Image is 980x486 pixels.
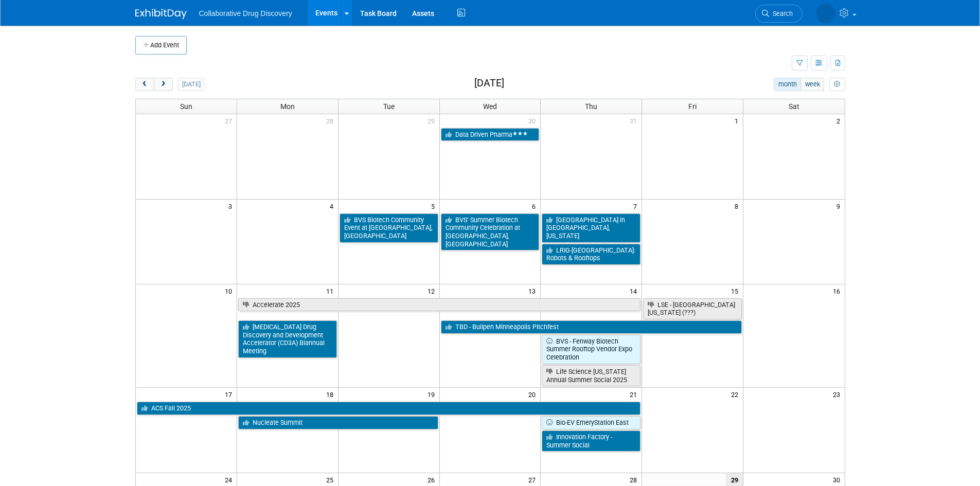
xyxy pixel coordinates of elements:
[726,473,743,486] span: 29
[238,416,438,429] a: Nucleate Summit
[177,78,205,91] button: [DATE]
[325,473,338,486] span: 25
[730,388,743,401] span: 22
[224,114,237,127] span: 27
[734,114,743,127] span: 1
[789,102,799,111] span: Sat
[426,388,439,401] span: 19
[280,102,295,111] span: Mon
[224,473,237,486] span: 24
[542,365,640,386] a: Life Science [US_STATE] Annual Summer Social 2025
[325,284,338,297] span: 11
[629,473,642,486] span: 28
[426,284,439,297] span: 12
[426,114,439,127] span: 29
[135,9,187,19] img: ExhibitDay
[238,298,640,312] a: Accelerate 2025
[542,416,640,429] a: Bio-EV EmeryStation East
[800,78,824,91] button: week
[527,388,540,401] span: 20
[441,213,540,251] a: BVS’ Summer Biotech Community Celebration at [GEOGRAPHIC_DATA], [GEOGRAPHIC_DATA]
[542,213,640,243] a: [GEOGRAPHIC_DATA] in [GEOGRAPHIC_DATA], [US_STATE]
[383,102,395,111] span: Tue
[325,114,338,127] span: 28
[542,335,640,364] a: BVS - Fenway Biotech Summer Rooftop Vendor Expo Celebration
[834,81,841,88] i: Personalize Calendar
[632,200,642,212] span: 7
[238,320,337,358] a: [MEDICAL_DATA] Drug Discovery and Development Accelerator (CD3A) Biannual Meeting
[774,78,801,91] button: month
[629,114,642,127] span: 31
[227,200,237,212] span: 3
[430,200,439,212] span: 5
[135,78,154,91] button: prev
[769,10,793,17] span: Search
[426,473,439,486] span: 26
[325,388,338,401] span: 18
[329,200,338,212] span: 4
[527,114,540,127] span: 30
[829,78,845,91] button: myCustomButton
[816,4,835,23] img: Mark Harding
[835,114,845,127] span: 2
[441,128,540,141] a: Data Driven Pharma
[180,102,192,111] span: Sun
[154,78,173,91] button: next
[755,5,803,23] a: Search
[199,9,292,17] span: Collaborative Drug Discovery
[542,244,640,265] a: LRIG-[GEOGRAPHIC_DATA]: Robots & Rooftops
[585,102,597,111] span: Thu
[527,284,540,297] span: 13
[135,36,187,55] button: Add Event
[340,213,438,243] a: BVS Biotech Community Event at [GEOGRAPHIC_DATA], [GEOGRAPHIC_DATA]
[832,473,845,486] span: 30
[224,284,237,297] span: 10
[643,298,742,319] a: LSE - [GEOGRAPHIC_DATA][US_STATE] (???)
[629,388,642,401] span: 21
[629,284,642,297] span: 14
[688,102,697,111] span: Fri
[542,430,640,452] a: Innovation Factory - Summer Social
[441,320,742,334] a: TBD - Bullpen Minneapolis Pitchfest
[527,473,540,486] span: 27
[483,102,497,111] span: Wed
[835,200,845,212] span: 9
[224,388,237,401] span: 17
[531,200,540,212] span: 6
[832,388,845,401] span: 23
[832,284,845,297] span: 16
[734,200,743,212] span: 8
[137,402,641,415] a: ACS Fall 2025
[474,78,504,89] h2: [DATE]
[730,284,743,297] span: 15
